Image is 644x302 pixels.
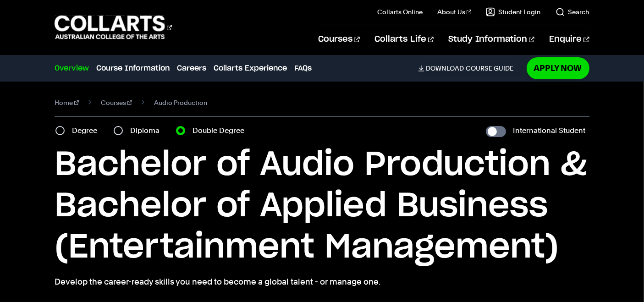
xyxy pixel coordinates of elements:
[154,96,207,109] span: Audio Production
[96,63,170,74] a: Course Information
[377,7,423,16] a: Collarts Online
[426,64,464,72] span: Download
[55,275,589,288] p: Develop the career-ready skills you need to become a global talent - or manage one.
[549,24,589,55] a: Enquire
[556,7,589,16] a: Search
[294,63,312,74] a: FAQs
[513,124,586,137] label: International Student
[374,24,434,55] a: Collarts Life
[55,63,89,74] a: Overview
[101,96,132,109] a: Courses
[214,63,287,74] a: Collarts Experience
[55,144,589,268] h1: Bachelor of Audio Production & Bachelor of Applied Business (Entertainment Management)
[418,64,521,72] a: DownloadCourse Guide
[527,57,589,79] a: Apply Now
[177,63,206,74] a: Careers
[130,124,165,137] label: Diploma
[55,96,79,109] a: Home
[437,7,471,16] a: About Us
[486,7,541,16] a: Student Login
[448,24,534,55] a: Study Information
[55,14,172,40] div: Go to homepage
[72,124,103,137] label: Degree
[193,124,250,137] label: Double Degree
[318,24,360,55] a: Courses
